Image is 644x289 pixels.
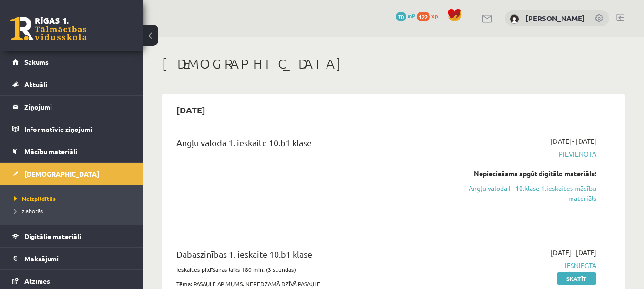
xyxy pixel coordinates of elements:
[14,194,133,203] a: Neizpildītās
[551,248,596,258] span: [DATE] - [DATE]
[24,147,77,156] span: Mācību materiāli
[24,58,49,66] span: Sākums
[431,12,438,20] span: xp
[408,12,415,20] span: mP
[557,272,596,285] a: Skatīt
[24,232,81,240] span: Digitālie materiāli
[417,12,430,21] span: 122
[466,260,596,270] span: Iesniegta
[176,265,451,274] p: Ieskaites pildīšanas laiks 180 min. (3 stundas)
[417,12,442,20] a: 122 xp
[396,12,415,20] a: 70 mP
[551,136,596,146] span: [DATE] - [DATE]
[12,96,131,118] a: Ziņojumi
[525,13,585,23] a: [PERSON_NAME]
[24,118,131,140] legend: Informatīvie ziņojumi
[510,14,519,24] img: Jeļizaveta Kudrjavceva
[12,225,131,247] a: Digitālie materiāli
[466,183,596,203] a: Angļu valoda I - 10.klase 1.ieskaites mācību materiāls
[396,12,406,21] span: 70
[12,73,131,95] a: Aktuāli
[12,163,131,185] a: [DEMOGRAPHIC_DATA]
[14,207,43,215] span: Izlabotās
[24,169,99,178] span: [DEMOGRAPHIC_DATA]
[24,248,131,269] legend: Maksājumi
[12,248,131,269] a: Maksājumi
[14,207,133,215] a: Izlabotās
[24,277,50,285] span: Atzīmes
[12,140,131,162] a: Mācību materiāli
[466,169,596,179] div: Nepieciešams apgūt digitālo materiālu:
[466,149,596,159] span: Pievienota
[167,99,215,121] h2: [DATE]
[176,136,451,154] div: Angļu valoda 1. ieskaite 10.b1 klase
[162,56,625,72] h1: [DEMOGRAPHIC_DATA]
[24,96,131,118] legend: Ziņojumi
[24,80,47,89] span: Aktuāli
[10,17,87,40] a: Rīgas 1. Tālmācības vidusskola
[176,279,451,288] p: Tēma: PASAULE AP MUMS. NEREDZAMĀ DZĪVĀ PASAULE
[12,51,131,73] a: Sākums
[12,118,131,140] a: Informatīvie ziņojumi
[14,195,56,202] span: Neizpildītās
[176,248,451,265] div: Dabaszinības 1. ieskaite 10.b1 klase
